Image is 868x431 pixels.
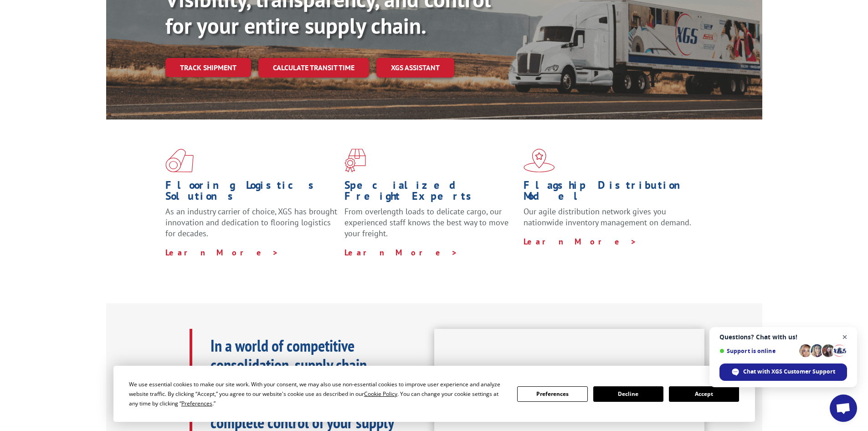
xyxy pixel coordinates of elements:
button: Decline [593,386,663,402]
span: Preferences [181,400,212,407]
a: Learn More > [344,247,458,258]
p: From overlength loads to delicate cargo, our experienced staff knows the best way to move your fr... [344,206,517,247]
a: Learn More > [165,247,279,258]
h1: Flooring Logistics Solutions [165,180,338,206]
div: Chat with XGS Customer Support [719,363,847,381]
div: We use essential cookies to make our site work. With your consent, we may also use non-essential ... [129,379,506,408]
span: Questions? Chat with us! [719,333,847,341]
span: Support is online [719,348,796,354]
span: Our agile distribution network gives you nationwide inventory management on demand. [524,206,691,228]
img: xgs-icon-focused-on-flooring-red [344,149,366,172]
img: xgs-icon-flagship-distribution-model-red [524,149,555,172]
a: Calculate transit time [258,58,369,78]
span: As an industry carrier of choice, XGS has brought innovation and dedication to flooring logistics... [165,206,337,239]
button: Preferences [517,386,587,402]
a: Track shipment [165,58,251,77]
div: Open chat [830,395,857,422]
div: Cookie Consent Prompt [113,366,755,422]
img: xgs-icon-total-supply-chain-intelligence-red [165,149,194,172]
h1: Flagship Distribution Model [524,180,696,206]
span: Close chat [839,332,851,343]
a: XGS ASSISTANT [376,58,454,78]
span: Chat with XGS Customer Support [743,368,835,376]
span: Cookie Policy [364,390,397,398]
a: Learn More > [524,236,637,247]
h1: Specialized Freight Experts [344,180,517,206]
button: Accept [669,386,739,402]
